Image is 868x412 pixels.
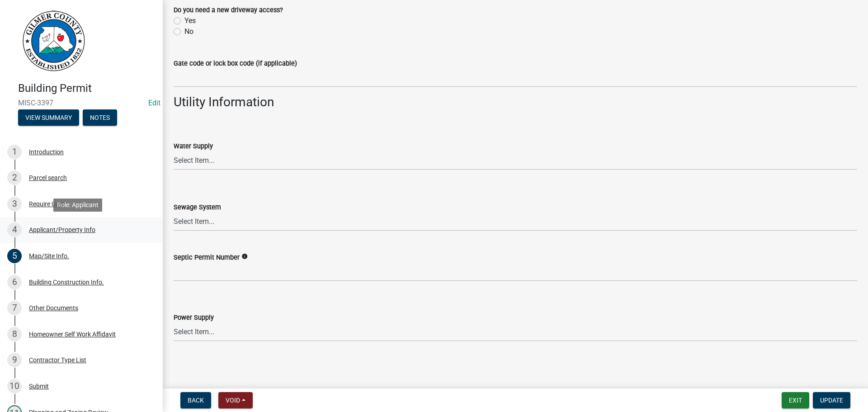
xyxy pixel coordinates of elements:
i: info [241,253,248,260]
div: Introduction [29,149,64,155]
div: 2 [7,170,22,185]
div: Other Documents [29,305,78,311]
div: Submit [29,383,49,389]
label: Yes [184,15,196,26]
button: View Summary [18,109,79,126]
a: Edit [148,99,160,107]
span: MISC-3397 [18,99,145,107]
span: Void [226,397,240,404]
div: 9 [7,353,22,367]
div: Contractor Type List [29,357,86,363]
div: 7 [7,301,22,315]
button: Exit [782,392,809,408]
div: Require User [29,201,64,207]
wm-modal-confirm: Notes [83,114,117,122]
span: Back [188,397,204,404]
button: Notes [83,109,117,126]
wm-modal-confirm: Edit Application Number [148,99,160,107]
h4: Building Permit [18,82,156,95]
div: 5 [7,249,22,263]
label: Power Supply [174,315,214,321]
div: 1 [7,145,22,159]
div: 3 [7,197,22,211]
div: 10 [7,379,22,393]
div: 4 [7,223,22,237]
button: Update [813,392,850,408]
label: Sewage System [174,204,221,211]
div: Parcel search [29,175,67,181]
div: Role: Applicant [53,199,102,212]
wm-modal-confirm: Summary [18,114,79,122]
label: Septic Permit Number [174,255,240,261]
label: No [184,26,193,37]
div: Applicant/Property Info [29,227,95,233]
div: 8 [7,327,22,341]
label: Gate code or lock box code (if applicable) [174,61,297,67]
h3: Utility Information [174,95,857,110]
label: Do you need a new driveway access? [174,7,283,14]
div: Building Construction Info. [29,279,104,285]
button: Back [180,392,211,408]
img: Gilmer County, Georgia [18,9,86,72]
span: Update [820,397,843,404]
label: Water Supply [174,143,213,150]
div: 6 [7,275,22,289]
div: Map/Site Info. [29,253,69,259]
button: Void [218,392,253,408]
div: Homeowner Self Work Affidavit [29,331,116,337]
